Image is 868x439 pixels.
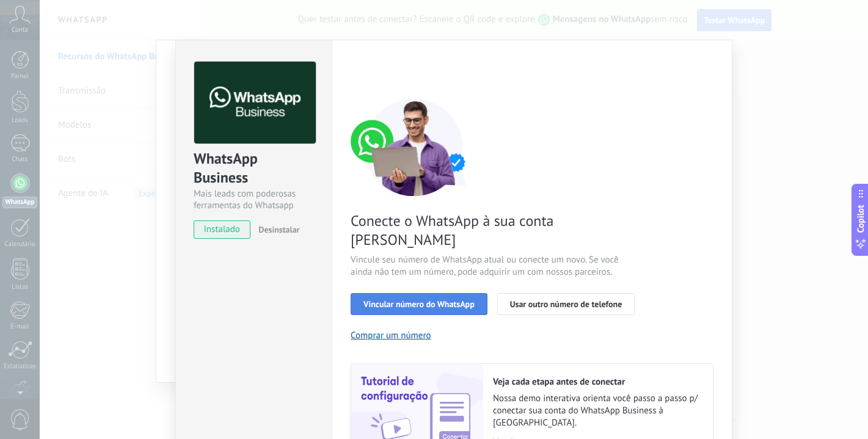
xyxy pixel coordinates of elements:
span: Usar outro número de telefone [510,300,622,308]
button: Desinstalar [253,220,299,239]
span: Vincular número do WhatsApp [363,300,475,308]
h2: Veja cada etapa antes de conectar [493,376,701,388]
span: Vincule seu número de WhatsApp atual ou conecte um novo. Se você ainda não tem um número, pode ad... [351,254,641,278]
button: Vincular número do WhatsApp [351,293,487,315]
span: Desinstalar [258,224,299,235]
span: Copilot [855,205,867,233]
span: Conecte o WhatsApp à sua conta [PERSON_NAME] [351,211,641,249]
img: logo_main.png [194,62,316,144]
div: Mais leads com poderosas ferramentas do Whatsapp [194,188,314,211]
span: instalado [194,220,250,239]
button: Comprar um número [351,330,431,341]
button: Usar outro número de telefone [497,293,635,315]
img: connect number [351,98,479,196]
div: WhatsApp Business [194,149,314,188]
span: Nossa demo interativa orienta você passo a passo p/ conectar sua conta do WhatsApp Business à [GE... [493,393,701,429]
